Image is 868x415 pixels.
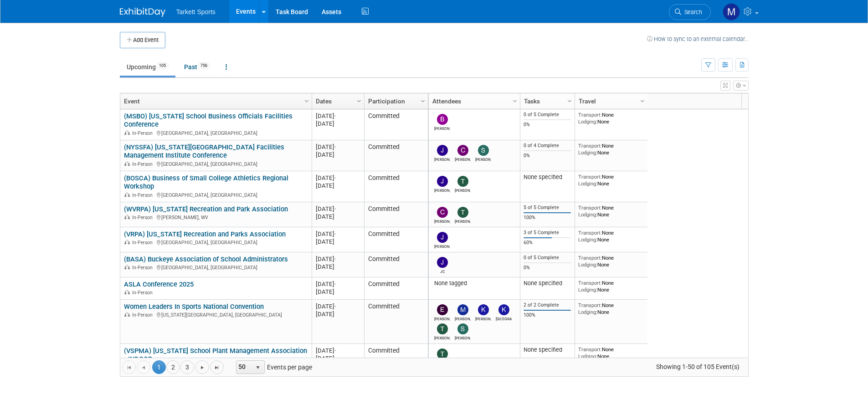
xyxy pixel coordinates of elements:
span: Go to the last page [213,364,221,371]
span: In-Person [132,161,155,167]
td: Committed [364,300,428,344]
div: Connor Schlegel [434,218,450,224]
span: Lodging: [578,149,597,156]
div: None specified [524,280,571,287]
div: [DATE] [316,182,360,190]
span: - [334,174,336,181]
a: Attendees [432,93,514,109]
img: Jeff Sackman [437,145,448,156]
div: Chris White [455,156,471,162]
span: In-Person [132,192,155,198]
div: None specified [524,174,571,181]
a: 3 [180,360,194,374]
span: Transport: [578,143,602,149]
div: [GEOGRAPHIC_DATA], [GEOGRAPHIC_DATA] [124,129,308,137]
span: - [334,303,336,310]
img: In-Person Event [124,130,130,135]
div: [DATE] [316,280,360,288]
div: None None [578,255,644,268]
div: None None [578,112,644,125]
span: In-Person [132,312,155,318]
div: [US_STATE][GEOGRAPHIC_DATA], [GEOGRAPHIC_DATA] [124,311,308,318]
div: 0 of 5 Complete [524,255,571,261]
span: In-Person [132,130,155,136]
span: Column Settings [303,97,310,105]
span: Transport: [578,302,602,308]
a: Go to the previous page [137,360,150,374]
span: Go to the previous page [140,364,147,371]
img: Mathieu Martel [723,3,740,20]
div: Sandra Howell [455,334,471,340]
span: - [334,231,336,237]
span: - [334,281,336,287]
div: None specified [524,346,571,354]
span: Transport: [578,230,602,236]
span: Column Settings [355,97,363,105]
img: In-Person Event [124,290,130,294]
div: [DATE] [316,205,360,213]
span: - [334,256,336,262]
div: [DATE] [316,347,360,354]
div: None None [578,174,644,187]
img: In-Person Event [124,192,130,197]
div: None None [578,346,644,359]
div: [DATE] [316,213,360,220]
img: In-Person Event [124,240,130,244]
a: (MSBO) [US_STATE] School Business Officials Facilities Conference [124,112,293,129]
div: 0% [524,122,571,128]
div: [DATE] [316,151,360,159]
div: JC Field [434,268,450,274]
a: (BOSCA) Business of Small College Athletics Regional Workshop [124,174,288,191]
div: Jeremy Vega [434,243,450,249]
img: Trent Gabbert [457,207,468,218]
span: 105 [156,62,169,69]
span: Transport: [578,174,602,180]
span: Showing 1-50 of 105 Event(s) [647,360,748,373]
span: In-Person [132,215,155,220]
a: (BASA) Buckeye Association of School Administrators [124,255,288,263]
span: select [254,364,262,371]
div: None None [578,230,644,243]
a: Search [669,4,711,20]
img: Chris White [457,145,468,156]
img: In-Person Event [124,265,130,269]
a: Travel [579,93,642,109]
div: [DATE] [316,288,360,296]
span: Events per page [224,360,321,374]
div: None None [578,280,644,293]
a: Event [124,93,306,109]
div: 0 of 5 Complete [524,112,571,118]
a: Upcoming105 [120,58,175,76]
img: Emma Bohn [437,304,448,315]
div: 100% [524,215,571,221]
span: Lodging: [578,353,597,359]
td: Committed [364,109,428,140]
img: In-Person Event [124,215,130,219]
div: [GEOGRAPHIC_DATA], [GEOGRAPHIC_DATA] [124,191,308,199]
div: Megan Kahanowitz [455,315,471,321]
span: Transport: [578,205,602,211]
a: Go to the next page [195,360,209,374]
a: Column Settings [418,93,428,107]
div: Jeff Sackman [434,156,450,162]
div: [GEOGRAPHIC_DATA], [GEOGRAPHIC_DATA] [124,263,308,271]
img: Joe Cooper [437,176,448,187]
span: Lodging: [578,309,597,315]
div: 5 of 5 Complete [524,205,571,211]
img: Trent Gabbert [437,348,448,359]
span: Column Settings [639,97,646,105]
img: JC Field [437,257,448,268]
img: In-Person Event [124,161,130,166]
a: Column Settings [510,93,520,107]
div: 60% [524,240,571,246]
td: Committed [364,344,428,375]
span: - [334,347,336,354]
span: Lodging: [578,180,597,187]
div: [DATE] [316,143,360,151]
span: Column Settings [419,97,426,105]
span: In-Person [132,265,155,271]
div: 2 of 2 Complete [524,302,571,308]
span: Tarkett Sports [176,8,216,15]
div: [DATE] [316,174,360,182]
a: (NYSSFA) [US_STATE][GEOGRAPHIC_DATA] Facilities Management Institute Conference [124,143,284,160]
